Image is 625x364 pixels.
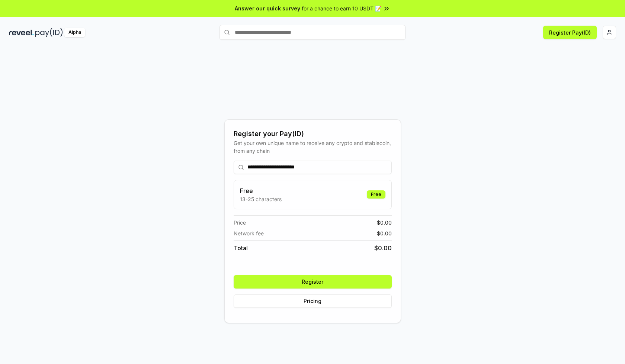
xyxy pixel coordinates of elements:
div: Register your Pay(ID) [234,129,392,139]
span: for a chance to earn 10 USDT 📝 [302,4,381,12]
span: $ 0.00 [374,244,392,252]
p: 13-25 characters [240,195,282,203]
div: Free [367,190,385,199]
span: Answer our quick survey [235,4,300,12]
span: Total [234,244,248,252]
button: Pricing [234,294,392,308]
div: Get your own unique name to receive any crypto and stablecoin, from any chain [234,139,392,155]
span: Price [234,219,246,226]
h3: Free [240,186,282,195]
img: reveel_dark [9,28,34,37]
span: Network fee [234,229,264,237]
button: Register Pay(ID) [543,26,597,39]
img: pay_id [35,28,63,37]
div: Alpha [64,28,85,37]
span: $ 0.00 [377,219,392,226]
button: Register [234,275,392,289]
span: $ 0.00 [377,229,392,237]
